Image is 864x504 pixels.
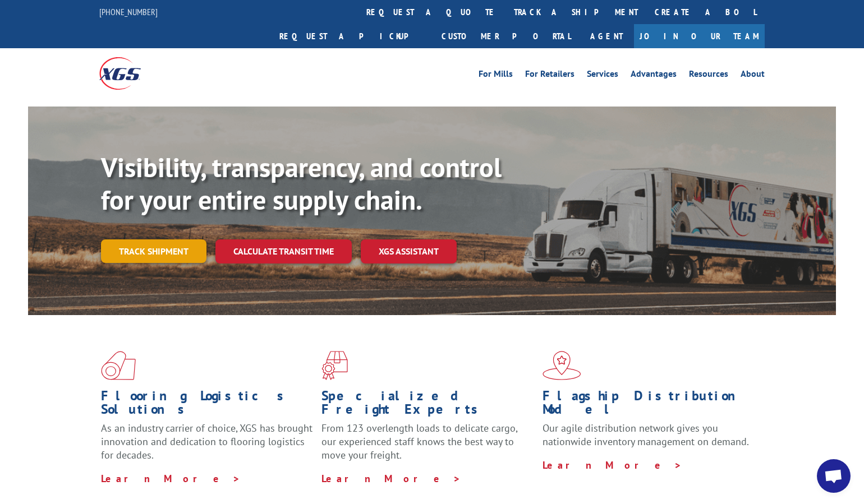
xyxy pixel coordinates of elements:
a: [PHONE_NUMBER] [99,6,158,17]
a: XGS ASSISTANT [361,239,457,263]
a: For Retailers [525,70,575,82]
a: Track shipment [101,239,206,263]
a: Join Our Team [634,24,765,48]
span: Our agile distribution network gives you nationwide inventory management on demand. [543,422,749,448]
img: xgs-icon-flagship-distribution-model-red [543,351,581,380]
a: Learn More > [543,459,682,471]
a: Open chat [817,459,851,493]
b: Visibility, transparency, and control for your entire supply chain. [101,150,502,217]
a: For Mills [479,70,513,82]
span: As an industry carrier of choice, XGS has brought innovation and dedication to flooring logistics... [101,422,312,461]
img: xgs-icon-total-supply-chain-intelligence-red [101,351,136,380]
img: xgs-icon-focused-on-flooring-red [321,351,348,380]
h1: Flooring Logistics Solutions [101,389,313,422]
a: Calculate transit time [215,239,352,263]
a: Services [587,70,618,82]
a: Request a pickup [271,24,433,48]
p: From 123 overlength loads to delicate cargo, our experienced staff knows the best way to move you... [321,422,534,471]
a: Learn More > [101,472,241,485]
a: Customer Portal [433,24,579,48]
a: Learn More > [321,472,461,485]
a: Advantages [631,70,677,82]
a: Agent [579,24,634,48]
h1: Specialized Freight Experts [321,389,534,422]
h1: Flagship Distribution Model [543,389,755,422]
a: About [741,70,765,82]
a: Resources [689,70,728,82]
